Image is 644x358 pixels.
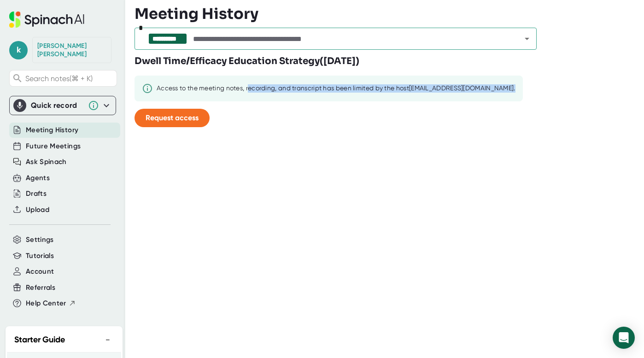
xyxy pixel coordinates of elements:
div: Open Intercom Messenger [613,327,635,349]
button: Referrals [26,282,55,293]
button: Settings [26,235,54,245]
div: Quick record [13,96,112,115]
button: Ask Spinach [26,157,67,167]
span: Search notes (⌘ + K) [25,74,114,83]
button: Account [26,266,54,277]
div: Access to the meeting notes, recording, and transcript has been limited by the host [EMAIL_ADDRES... [157,84,515,93]
button: Future Meetings [26,141,81,152]
button: Open [521,32,533,45]
button: Upload [26,205,49,215]
div: Quick record [31,101,83,110]
button: Meeting History [26,125,78,135]
h3: Meeting History [135,5,258,23]
h2: Starter Guide [14,334,65,346]
span: k [9,41,28,59]
span: Request access [146,113,199,122]
span: Help Center [26,298,66,309]
button: Tutorials [26,251,54,261]
button: Help Center [26,298,76,309]
button: Request access [135,109,210,127]
button: − [102,333,114,346]
div: Kevin Wang [37,42,106,58]
button: Agents [26,173,50,183]
h3: Dwell Time/Efficacy Education Strategy ( [DATE] ) [135,54,359,68]
button: Drafts [26,188,47,199]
